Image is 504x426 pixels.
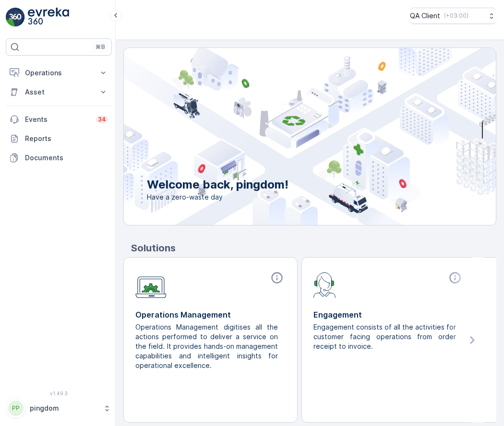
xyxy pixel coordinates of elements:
p: Reports [25,134,108,143]
a: Events34 [6,110,112,129]
p: pingdom [30,403,98,413]
p: Documents [25,153,108,163]
p: Operations Management digitises all the actions performed to deliver a service on the field. It p... [135,322,278,370]
div: PP [8,401,24,416]
p: Welcome back, pingdom! [147,177,288,192]
p: Events [25,115,90,124]
button: Asset [6,83,112,102]
p: Operations [25,68,93,78]
img: module-icon [135,271,167,298]
button: PPpingdom [6,398,112,418]
p: Operations Management [135,309,286,320]
a: Reports [6,129,112,148]
p: Solutions [131,241,496,255]
span: v 1.49.3 [6,390,112,396]
button: Operations [6,63,112,83]
p: QA Client [410,11,440,21]
img: logo_light-DOdMpM7g.png [28,8,69,27]
span: Have a zero-waste day [147,192,288,202]
p: Engagement [313,309,464,320]
p: ( +03:00 ) [444,12,468,20]
img: city illustration [81,48,496,225]
p: 34 [98,116,106,123]
p: ⌘B [96,43,105,51]
p: Engagement consists of all the activities for customer facing operations from order receipt to in... [313,322,456,351]
img: logo [6,8,25,27]
a: Documents [6,148,112,167]
p: Asset [25,87,93,97]
img: module-icon [313,271,336,298]
button: QA Client(+03:00) [410,8,496,24]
